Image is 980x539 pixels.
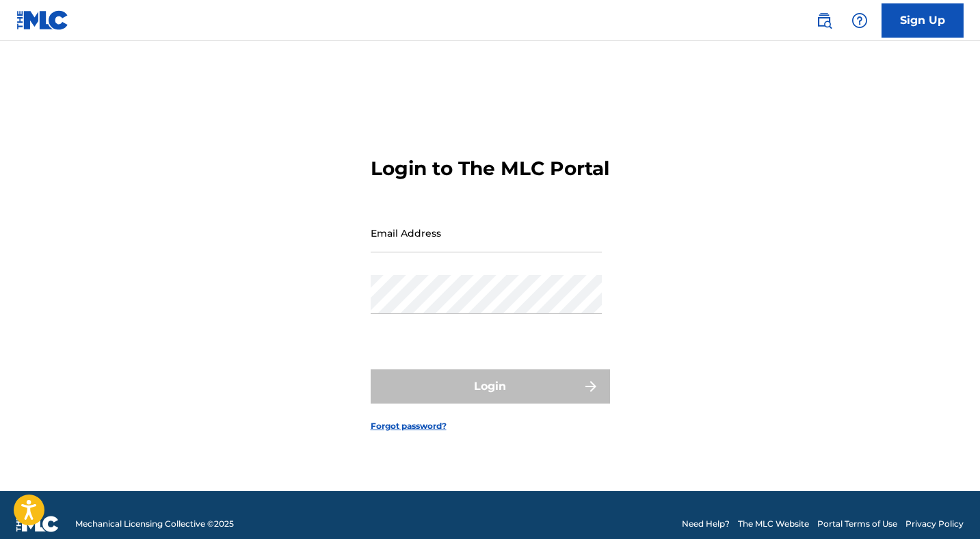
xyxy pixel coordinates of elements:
a: Public Search [810,7,838,34]
a: Need Help? [682,518,730,530]
img: MLC Logo [16,10,69,30]
img: help [851,12,868,29]
div: Help [846,7,873,34]
a: Sign Up [882,3,964,38]
a: Portal Terms of Use [817,518,897,530]
span: Mechanical Licensing Collective © 2025 [75,518,234,530]
h3: Login to The MLC Portal [371,157,609,181]
a: Forgot password? [371,420,447,432]
a: Privacy Policy [905,518,964,530]
a: The MLC Website [738,518,809,530]
img: logo [16,516,59,532]
img: search [816,12,832,29]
